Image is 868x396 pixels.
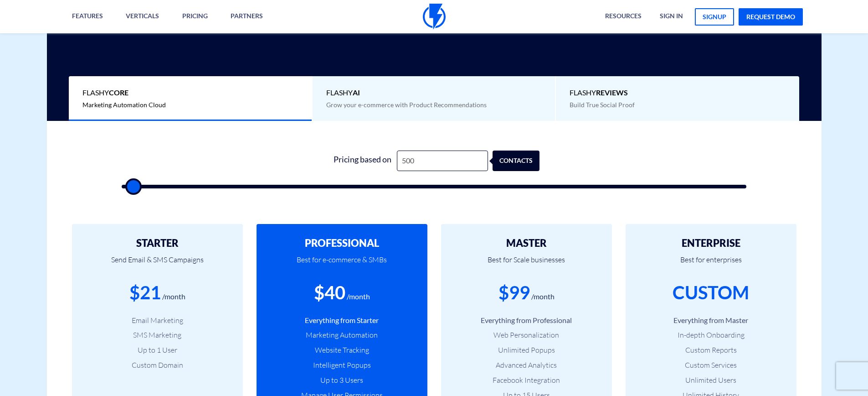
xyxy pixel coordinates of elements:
span: Grow your e-commerce with Product Recommendations [326,101,487,109]
li: Advanced Analytics [455,360,598,370]
div: $99 [498,280,530,306]
li: SMS Marketing [86,330,229,340]
p: Best for Scale businesses [455,249,598,280]
span: Marketing Automation Cloud [82,101,166,109]
li: In-depth Onboarding [639,330,783,340]
h2: ENTERPRISE [639,238,783,249]
li: Email Marketing [86,315,229,326]
li: Web Personalization [455,330,598,340]
li: Facebook Integration [455,375,598,386]
h2: MASTER [455,238,598,249]
div: contacts [498,151,545,171]
div: CUSTOM [673,280,749,306]
li: Unlimited Users [639,375,783,386]
p: Best for enterprises [639,249,783,280]
div: /month [347,292,370,302]
b: AI [353,88,360,97]
span: Flashy [82,88,298,98]
li: Custom Reports [639,345,783,355]
div: /month [531,292,555,302]
b: REVIEWS [596,88,628,97]
li: Up to 1 User [86,345,229,355]
li: Everything from Starter [270,315,414,326]
li: Everything from Professional [455,315,598,326]
a: signup [695,8,734,26]
div: $40 [314,280,345,306]
li: Everything from Master [639,315,783,326]
a: request demo [739,8,803,26]
li: Marketing Automation [270,330,414,340]
b: Core [109,88,128,97]
li: Custom Domain [86,360,229,370]
h2: STARTER [86,238,229,249]
span: Flashy [570,88,786,98]
h2: PROFESSIONAL [270,238,414,249]
li: Website Tracking [270,345,414,355]
li: Unlimited Popups [455,345,598,355]
div: /month [162,292,185,302]
p: Best for e-commerce & SMBs [270,249,414,280]
span: Flashy [326,88,542,98]
div: $21 [129,280,161,306]
li: Custom Services [639,360,783,370]
li: Intelligent Popups [270,360,414,370]
div: Pricing based on [329,151,397,171]
li: Up to 3 Users [270,375,414,386]
p: Send Email & SMS Campaigns [86,249,229,280]
span: Build True Social Proof [570,101,635,109]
